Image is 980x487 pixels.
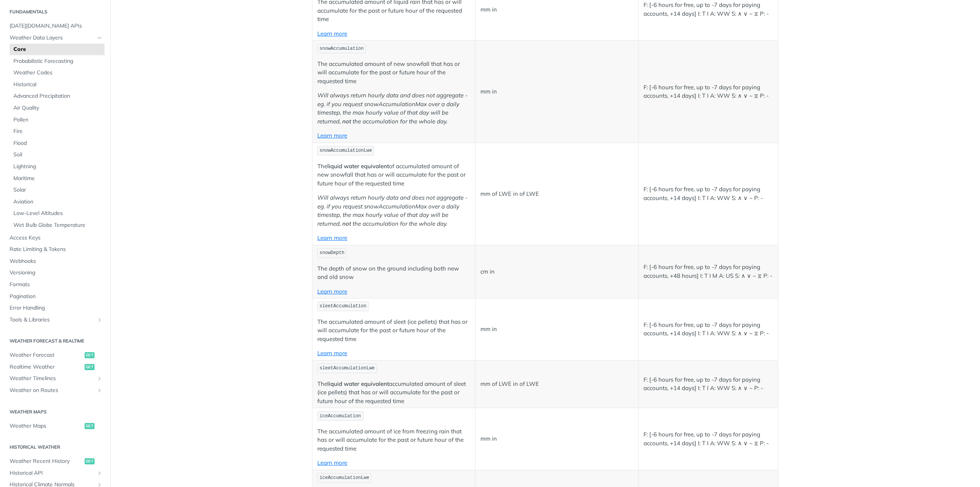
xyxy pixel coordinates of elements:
a: Solar [10,184,105,196]
span: Solar [13,186,103,194]
span: Access Keys [10,234,103,242]
span: Flood [13,139,103,147]
p: F: [-6 hours for free, up to -7 days for paying accounts, +14 days] I: T I A: WW S: ∧ ∨ ~ ⧖ P: - [644,1,773,18]
span: sleetAccumulation [320,303,366,309]
p: The accumulated amount of new snowfall that has or will accumulate for the past or future hour of... [317,60,470,86]
em: the accumulation for the whole day. [353,220,448,227]
p: F: [-6 hours for free, up to -7 days for paying accounts, +14 days] I: T I A: WW S: ∧ ∨ ~ ⧖ P: - [644,321,773,338]
span: Weather Codes [13,69,103,77]
span: get [85,458,95,464]
span: Weather on Routes [10,387,95,394]
span: Weather Data Layers [10,34,95,42]
span: Versioning [10,269,103,277]
p: F: [-6 hours for free, up to -7 days for paying accounts, +14 days] I: T I A: WW S: ∧ ∨ ~ P: - [644,185,773,202]
a: Maritime [10,173,105,184]
span: Tools & Libraries [10,316,95,324]
a: Learn more [317,30,347,37]
span: Core [13,46,103,53]
span: snowAccumulation [320,46,364,51]
a: Historical APIShow subpages for Historical API [6,467,105,479]
a: Probabilistic Forecasting [10,56,105,67]
a: Historical [10,79,105,90]
a: Weather Forecastget [6,349,105,361]
a: Realtime Weatherget [6,361,105,373]
span: [DATE][DOMAIN_NAME] APIs [10,22,103,30]
h2: Weather Forecast & realtime [6,338,105,344]
span: Pagination [10,293,103,300]
span: Error Handling [10,304,103,312]
p: The accumulated amount of ice from freezing rain that has or will accumulate for the past or futu... [317,427,470,453]
button: Show subpages for Weather on Routes [96,387,103,394]
a: Wet Bulb Globe Temperature [10,220,105,231]
button: Show subpages for Weather Timelines [96,375,103,382]
a: Low-Level Altitudes [10,208,105,219]
a: Access Keys [6,232,105,244]
a: Aviation [10,196,105,208]
h2: Weather Maps [6,408,105,415]
span: Weather Maps [10,422,83,430]
a: Pagination [6,291,105,302]
a: [DATE][DOMAIN_NAME] APIs [6,20,105,32]
p: F: [-6 hours for free, up to -7 days for paying accounts, +14 days] I: T I A: WW S: ∧ ∨ ~ ⧖ P: - [644,430,773,448]
h2: Fundamentals [6,8,105,15]
span: Realtime Weather [10,363,83,371]
a: Weather Data LayersHide subpages for Weather Data Layers [6,32,105,44]
span: Wet Bulb Globe Temperature [13,221,103,229]
span: Maritime [13,175,103,182]
span: Lightning [13,163,103,171]
span: get [85,352,95,358]
a: Advanced Precipitation [10,90,105,102]
span: Weather Recent History [10,457,83,465]
span: Weather Timelines [10,375,95,382]
h2: Historical Weather [6,444,105,451]
p: The depth of snow on the ground including both new and old snow [317,264,470,282]
a: Learn more [317,349,347,357]
a: Fire [10,126,105,137]
span: Rate Limiting & Tokens [10,246,103,253]
span: Pollen [13,116,103,124]
a: Formats [6,279,105,290]
span: get [85,364,95,370]
a: Pollen [10,114,105,126]
span: Fire [13,128,103,135]
span: Webhooks [10,257,103,265]
a: Error Handling [6,302,105,314]
span: Historical API [10,469,95,477]
em: the accumulation for the whole day. [353,118,448,125]
span: snowAccumulationLwe [320,148,372,153]
p: cm in [480,267,633,276]
a: Rate Limiting & Tokens [6,244,105,255]
p: F: [-6 hours for free, up to -7 days for paying accounts, +48 hours] I: T I M A: US S: ∧ ∨ ~ ⧖ P: - [644,263,773,280]
p: mm of LWE in of LWE [480,380,633,389]
p: mm in [480,325,633,334]
span: Advanced Precipitation [13,92,103,100]
span: Soil [13,151,103,159]
p: mm of LWE in of LWE [480,190,633,198]
a: Learn more [317,288,347,295]
p: mm in [480,87,633,96]
em: Will always return hourly data and does not aggregate - eg. if you request snowAccumulationMax ov... [317,194,467,227]
a: Weather Recent Historyget [6,456,105,467]
span: snowDepth [320,250,345,256]
button: Hide subpages for Weather Data Layers [96,35,103,41]
span: Formats [10,281,103,289]
a: Air Quality [10,102,105,114]
a: Weather Mapsget [6,420,105,432]
button: Show subpages for Tools & Libraries [96,317,103,323]
a: Weather Codes [10,67,105,79]
span: Air Quality [13,104,103,112]
a: Soil [10,149,105,161]
strong: not [342,220,351,227]
p: mm in [480,435,633,443]
a: Learn more [317,459,347,466]
strong: not [342,118,351,125]
span: Low-Level Altitudes [13,210,103,217]
em: Will always return hourly data and does not aggregate - eg. if you request snowAccumulationMax ov... [317,92,467,125]
a: Learn more [317,132,347,139]
strong: liquid water equivalent [327,380,389,387]
strong: liquid water equivalent [327,162,389,170]
span: get [85,423,95,429]
p: The of accumulated amount of new snowfall that has or will accumulate for the past or future hour... [317,162,470,188]
a: Webhooks [6,256,105,267]
a: Learn more [317,234,347,241]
